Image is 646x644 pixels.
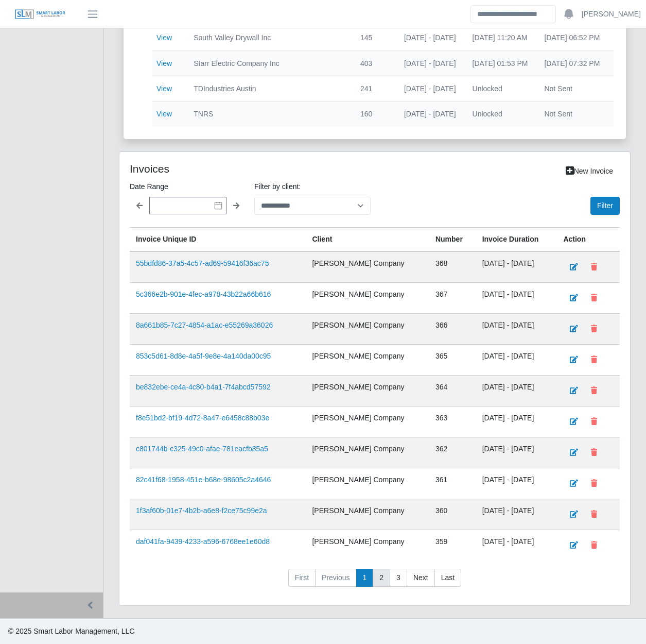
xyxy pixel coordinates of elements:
[429,251,476,283] td: 368
[536,50,608,76] td: [DATE] 07:32 PM
[306,468,429,499] td: [PERSON_NAME] Company
[582,9,641,20] a: [PERSON_NAME]
[130,162,325,175] h4: Invoices
[470,5,556,23] input: Search
[536,25,608,50] td: [DATE] 06:52 PM
[464,101,536,127] td: Unlocked
[352,25,396,50] td: 145
[156,110,172,118] a: View
[396,50,464,76] td: [DATE] - [DATE]
[156,84,172,93] a: View
[429,437,476,468] td: 362
[14,9,66,20] img: SLM Logo
[156,59,172,67] a: View
[476,530,557,561] td: [DATE] - [DATE]
[136,352,271,360] a: 853c5d61-8d8e-4a5f-9e8e-4a140da00c95
[306,344,429,375] td: [PERSON_NAME] Company
[254,180,371,193] label: Filter by client:
[429,375,476,406] td: 364
[434,569,461,587] a: Last
[136,476,271,484] a: 82c41f68-1958-451e-b68e-98605c2a4646
[156,33,172,42] a: View
[356,569,374,587] a: 1
[396,101,464,127] td: [DATE] - [DATE]
[136,537,270,546] a: daf041fa-9439-4233-a596-6768ee1e60d8
[306,282,429,313] td: [PERSON_NAME] Company
[306,499,429,530] td: [PERSON_NAME] Company
[306,530,429,561] td: [PERSON_NAME] Company
[429,499,476,530] td: 360
[373,569,390,587] a: 2
[136,414,269,422] a: f8e51bd2-bf19-4d72-8a47-e6458c88b03e
[429,313,476,344] td: 366
[476,375,557,406] td: [DATE] - [DATE]
[429,282,476,313] td: 367
[185,25,352,50] td: South Valley Drywall Inc
[352,76,396,101] td: 241
[306,313,429,344] td: [PERSON_NAME] Company
[352,50,396,76] td: 403
[396,25,464,50] td: [DATE] - [DATE]
[130,569,620,596] nav: pagination
[185,101,352,127] td: TNRS
[557,227,620,251] th: Action
[136,259,269,267] a: 55bdfd86-37a5-4c57-ad69-59416f36ac75
[476,499,557,530] td: [DATE] - [DATE]
[136,506,267,515] a: 1f3af60b-01e7-4b2b-a6e8-f2ce75c99e2a
[8,627,134,635] span: © 2025 Smart Labor Management, LLC
[476,406,557,437] td: [DATE] - [DATE]
[306,437,429,468] td: [PERSON_NAME] Company
[306,406,429,437] td: [PERSON_NAME] Company
[476,344,557,375] td: [DATE] - [DATE]
[306,227,429,251] th: Client
[185,50,352,76] td: Starr Electric Company Inc
[136,383,271,391] a: be832ebe-ce4a-4c80-b4a1-7f4abcd57592
[464,76,536,101] td: Unlocked
[476,227,557,251] th: Invoice Duration
[352,101,396,127] td: 160
[429,530,476,561] td: 359
[536,101,608,127] td: Not Sent
[590,197,620,215] button: Filter
[306,375,429,406] td: [PERSON_NAME] Company
[559,162,620,180] a: New Invoice
[476,468,557,499] td: [DATE] - [DATE]
[136,321,273,329] a: 8a661b85-7c27-4854-a1ac-e55269a36026
[429,227,476,251] th: Number
[476,282,557,313] td: [DATE] - [DATE]
[390,569,407,587] a: 3
[407,569,435,587] a: Next
[536,76,608,101] td: Not Sent
[185,76,352,101] td: TDIndustries Austin
[476,313,557,344] td: [DATE] - [DATE]
[464,25,536,50] td: [DATE] 11:20 AM
[396,76,464,101] td: [DATE] - [DATE]
[429,344,476,375] td: 365
[429,406,476,437] td: 363
[476,437,557,468] td: [DATE] - [DATE]
[476,251,557,283] td: [DATE] - [DATE]
[130,227,306,251] th: Invoice Unique ID
[306,251,429,283] td: [PERSON_NAME] Company
[136,445,268,453] a: c801744b-c325-49c0-afae-781eacfb85a5
[136,290,271,298] a: 5c366e2b-901e-4fec-a978-43b22a66b616
[429,468,476,499] td: 361
[464,50,536,76] td: [DATE] 01:53 PM
[130,180,246,193] label: Date Range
